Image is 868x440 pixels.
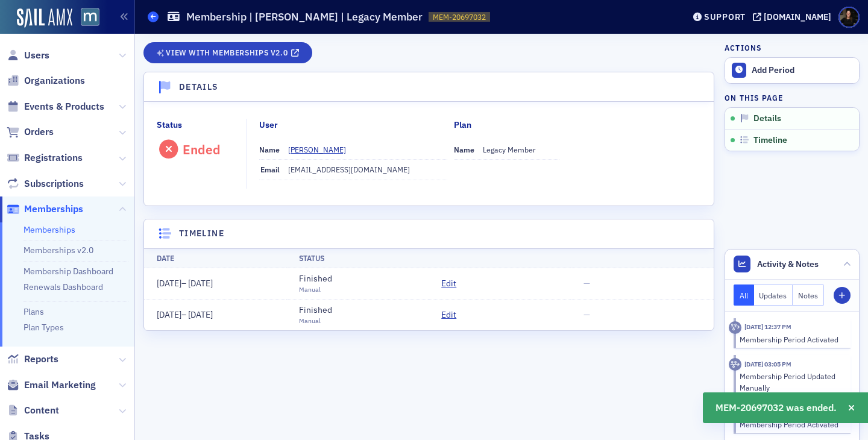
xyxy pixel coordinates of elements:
span: Organizations [24,74,85,87]
div: [DOMAIN_NAME] [764,11,831,22]
a: Renewals Dashboard [24,281,103,292]
span: Edit [441,277,456,290]
a: Subscriptions [7,177,84,190]
a: Registrations [7,151,83,165]
span: Email Marketing [24,379,96,392]
div: Activity [729,358,741,371]
div: Finished [299,272,332,285]
span: Events & Products [24,100,104,113]
div: Finished [299,304,332,316]
h4: Details [179,81,219,93]
div: Membership Period Updated Manually [740,371,843,393]
a: Memberships v2.0 [24,245,93,256]
div: Membership Period Activated [740,419,843,430]
span: – [157,309,213,320]
span: [DATE] [157,309,181,320]
th: Status [286,248,429,268]
a: Plan Types [24,322,64,333]
div: Support [704,11,746,22]
div: Manual [299,285,332,295]
div: Plan [454,119,471,131]
span: — [583,309,590,320]
span: Reports [24,353,58,366]
span: MEM-20697032 was ended. [715,401,837,415]
a: Email Marketing [7,379,96,392]
span: Users [24,49,49,62]
dd: Legacy Member [483,140,560,159]
div: Add Period [752,65,853,76]
a: Events & Products [7,100,104,113]
span: Subscriptions [24,177,84,190]
h4: Timeline [179,227,224,240]
span: MEM-20697032 [433,12,486,22]
div: Manual [299,316,332,326]
a: [PERSON_NAME] [288,144,355,155]
a: Content [7,404,59,417]
dd: [EMAIL_ADDRESS][DOMAIN_NAME] [288,160,448,179]
time: 10/7/2024 03:05 PM [744,360,791,368]
span: Name [454,145,474,154]
a: Memberships [24,224,75,235]
a: View with Memberships v2.0 [143,42,312,63]
a: Users [7,49,49,62]
a: Organizations [7,74,85,87]
span: Edit [441,309,456,321]
button: Notes [793,284,824,306]
div: Ended [183,142,221,157]
button: All [734,284,754,306]
div: Status [157,119,182,131]
span: Timeline [753,135,787,146]
img: SailAMX [81,8,99,27]
span: — [583,278,590,289]
span: Content [24,404,59,417]
div: User [259,119,278,131]
th: Date [144,248,286,268]
div: Activity [729,321,741,334]
a: Reports [7,353,58,366]
span: [DATE] [188,278,213,289]
a: Plans [24,306,44,317]
h4: Actions [725,42,762,53]
div: Membership Period Activated [740,334,843,345]
a: Orders [7,125,54,139]
span: Activity & Notes [757,258,819,271]
span: [DATE] [157,278,181,289]
h4: On this page [725,92,860,103]
img: SailAMX [17,8,72,28]
span: Profile [838,7,860,28]
span: Registrations [24,151,83,165]
span: – [157,278,213,289]
span: View with Memberships v2.0 [166,49,288,56]
span: Name [259,145,280,154]
span: Details [753,113,781,124]
button: [DOMAIN_NAME] [753,13,835,21]
span: Email [260,165,280,174]
span: Orders [24,125,54,139]
span: [DATE] [188,309,213,320]
div: [PERSON_NAME] [288,144,346,155]
a: View Homepage [72,8,99,28]
a: Membership Dashboard [24,266,113,277]
a: Memberships [7,203,83,216]
button: Updates [754,284,793,306]
button: Add Period [725,58,859,83]
h1: Membership | [PERSON_NAME] | Legacy Member [186,10,423,24]
span: Memberships [24,203,83,216]
time: 10/9/2024 12:37 PM [744,322,791,331]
